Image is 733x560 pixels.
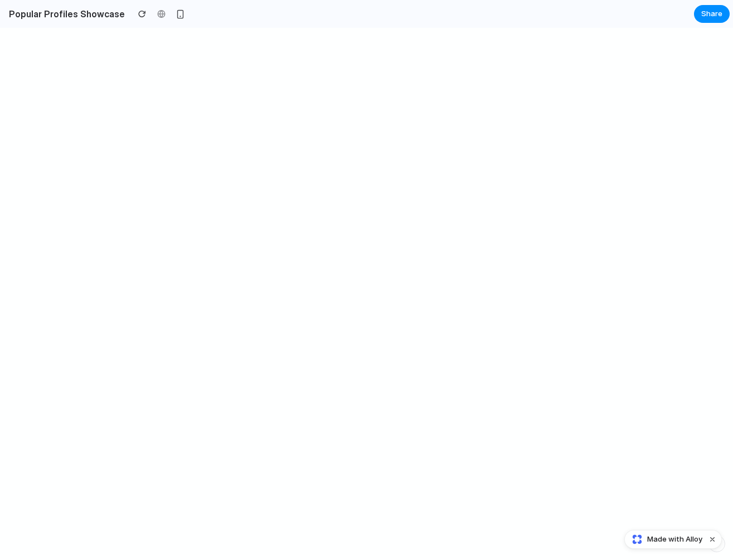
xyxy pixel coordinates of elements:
h2: Popular Profiles Showcase [4,7,125,21]
a: Made with Alloy [625,534,703,545]
button: Share [694,5,730,23]
span: Made with Alloy [647,534,702,545]
button: Dismiss watermark [706,533,719,546]
span: Share [701,8,722,20]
